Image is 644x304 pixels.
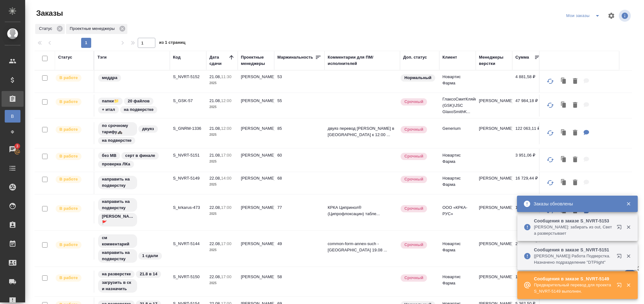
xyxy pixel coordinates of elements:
p: 14:00 [221,176,231,181]
span: Ф [8,129,17,135]
p: серт в финале [125,152,155,159]
p: 2025 [209,132,235,138]
p: 1 сдали [142,253,158,259]
div: Дата сдачи [209,54,228,67]
p: направить на подверстку [102,250,133,262]
td: 15 486,58 ₽ [512,271,544,293]
div: Выставляет ПМ после принятия заказа от КМа [55,125,91,134]
div: Клиент [442,54,457,60]
p: S_krkarus-473 [173,204,203,211]
p: 17:00 [221,205,231,210]
td: [PERSON_NAME] [238,95,274,117]
td: 85 [274,122,325,144]
p: двуяз перевод [PERSON_NAME] в [GEOGRAPHIC_DATA] к 12:00 ... [328,125,397,138]
a: 3 [2,141,24,157]
p: В работе [59,75,78,81]
p: Срочный [404,153,423,159]
p: 12:00 [221,126,231,131]
div: Маржинальность [277,54,313,60]
p: S_NVRT-5152 [173,74,203,80]
p: Статус [39,26,54,32]
p: направить на подверстку [102,198,133,211]
button: Открыть в новой вкладке [613,279,628,294]
div: Выставляется автоматически, если на указанный объем услуг необходимо больше времени в стандартном... [400,152,436,161]
div: Выставляется автоматически, если на указанный объем услуг необходимо больше времени в стандартном... [400,274,436,282]
button: Удалить [570,153,580,166]
td: [PERSON_NAME] [238,122,274,144]
p: В работе [59,153,78,159]
td: 55 [274,95,325,117]
td: [PERSON_NAME] [238,271,274,293]
p: двуяз [142,126,154,132]
button: Удалить [570,75,580,88]
p: S_NVRT-5144 [173,241,203,247]
p: Новартис Фарма [442,74,473,86]
button: Обновить [543,175,558,190]
p: 21.08, [209,74,221,79]
td: 26 515,06 ₽ [512,238,544,260]
p: 17:00 [221,274,231,279]
div: Выставляет ПМ после принятия заказа от КМа [55,152,91,161]
p: 11:30 [221,74,231,79]
p: на разверстке [102,271,131,277]
button: Для ПМ: двуяз перевод вордов в сорсе к 12:00 21.08 [580,127,592,140]
p: 22.08, [209,274,221,279]
p: 22.08, [209,176,221,181]
p: КРКА Ципринол® (Ципрофлоксацин) табле... [328,204,397,217]
td: [PERSON_NAME] [238,149,274,171]
p: S_GSK-57 [173,98,203,104]
p: Сообщения в заказе S_NVRT-5149 [534,276,613,282]
div: Статус по умолчанию для стандартных заказов [400,74,436,82]
td: 49 [274,238,325,260]
p: направить на подверстку [102,176,133,189]
p: 17:00 [221,241,231,246]
p: Новартис Фарма [442,241,473,253]
p: ООО «КРКА-РУС» [442,204,473,217]
p: 2025 [209,247,235,253]
span: из 1 страниц [159,39,186,48]
p: [PERSON_NAME] 🚩 [102,213,133,226]
p: на подверстке [102,137,131,144]
span: Заказы [35,8,63,18]
p: 20 файлов [128,98,150,104]
p: 2025 [209,181,235,188]
p: Предварительный перевод для проекта S_NVRT-5149 выполнен. [534,282,613,295]
td: 60 [274,149,325,171]
p: + итал [102,106,115,113]
td: [PERSON_NAME] [238,71,274,93]
td: 16 416,00 ₽ [512,201,544,223]
p: ГлаксоСмитКляйн (GSK)\JSC GlaxoSmithK... [442,96,473,115]
button: Клонировать [558,75,570,88]
td: 122 063,11 ₽ [512,122,544,144]
button: Удалить [570,99,580,112]
button: Обновить [543,74,558,89]
div: Выставляет ПМ после принятия заказа от КМа [55,98,91,106]
p: S_NVRT-5150 [173,274,203,280]
div: Проектные менеджеры [241,54,271,67]
p: S_GNRM-1336 [173,125,203,132]
p: Новартис Фарма [442,274,473,286]
p: проверка ЛКа [102,161,130,167]
button: Клонировать [558,176,570,189]
div: Менеджеры верстки [479,54,509,67]
p: Новартис Фарма [442,152,473,165]
td: 68 [274,172,325,194]
a: В [5,110,20,123]
p: [PERSON_NAME] [479,175,509,181]
p: 22.08, [209,241,221,246]
div: Выставляется автоматически, если на указанный объем услуг необходимо больше времени в стандартном... [400,175,436,184]
span: В [8,113,17,119]
p: S_NVRT-5151 [173,152,203,158]
button: Клонировать [558,127,570,140]
div: Статус [58,54,72,60]
div: Тэги [97,54,107,60]
td: [PERSON_NAME] [238,201,274,223]
p: 21.08, [209,153,221,158]
p: [PERSON_NAME] [479,241,509,247]
p: по срочному тарифу🚓 [102,123,133,135]
p: Срочный [404,275,423,281]
p: Generium [442,125,473,132]
button: Закрыть [622,224,635,230]
p: меддра [102,75,117,81]
div: папки📁, 20 файлов, + итал, на подверстке [97,97,167,114]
